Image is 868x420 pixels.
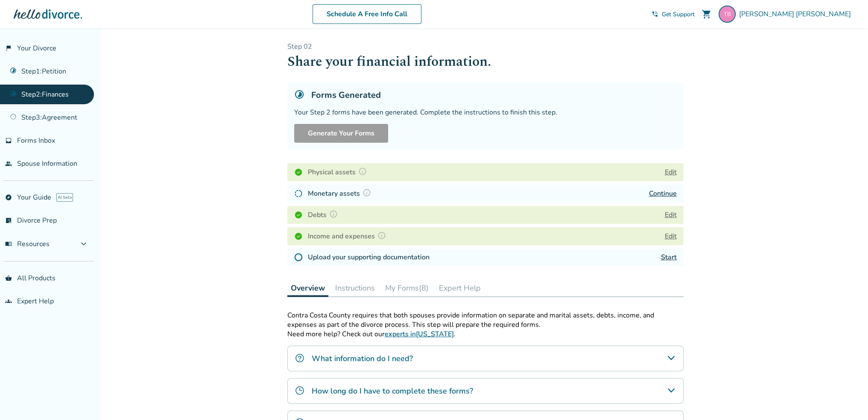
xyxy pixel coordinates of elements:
span: inbox [5,137,12,144]
button: Expert Help [435,279,484,297]
p: Step 0 2 [287,42,684,51]
h4: Upload your supporting documentation [308,252,430,262]
span: menu_book [5,241,12,247]
span: shopping_cart [701,9,712,19]
button: Generate Your Forms [294,124,388,143]
span: Resources [5,239,50,249]
span: list_alt_check [5,217,12,224]
img: Completed [294,168,303,176]
h5: Forms Generated [311,89,381,101]
h4: Monetary assets [308,188,374,199]
img: Not Started [294,253,303,261]
img: What information do I need? [295,353,305,363]
p: Need more help? Check out our . [287,329,684,339]
button: Overview [287,279,328,297]
img: In Progress [294,189,303,198]
img: Question Mark [377,231,386,240]
button: My Forms(8) [382,279,432,297]
h4: Debts [308,209,340,220]
span: Forms Inbox [17,136,55,145]
a: Schedule A Free Info Call [313,4,421,24]
span: shopping_basket [5,275,12,282]
h4: How long do I have to complete these forms? [312,385,473,397]
span: expand_more [79,239,89,249]
img: Question Mark [358,167,367,176]
span: explore [5,194,12,201]
button: Edit [665,167,677,177]
span: [PERSON_NAME] [PERSON_NAME] [739,9,854,19]
h4: Income and expenses [308,231,389,242]
span: Get Support [662,10,695,18]
a: experts in[US_STATE] [385,329,454,339]
img: Completed [294,211,303,219]
img: Question Mark [329,210,338,218]
span: flag_2 [5,45,12,52]
h1: Share your financial information. [287,51,684,72]
div: What information do I need? [287,346,684,371]
img: Question Mark [362,188,371,197]
h4: What information do I need? [312,353,413,364]
h4: Physical assets [308,167,369,178]
span: groups [5,298,12,305]
span: AI beta [56,193,73,202]
div: Your Step 2 forms have been generated. Complete the instructions to finish this step. [294,108,677,117]
span: phone_in_talk [652,11,658,18]
img: Completed [294,232,303,241]
button: Instructions [332,279,378,297]
a: Start [661,253,677,262]
img: How long do I have to complete these forms? [295,385,305,396]
p: Contra Costa County requires that both spouses provide information on separate and marital assets... [287,311,684,329]
iframe: Chat Widget [677,76,868,420]
div: How long do I have to complete these forms? [287,378,684,404]
a: Continue [649,189,677,198]
a: phone_in_talkGet Support [652,10,695,18]
button: Edit [665,231,677,241]
img: tambill73@gmail.com [719,6,736,23]
span: people [5,160,12,167]
button: Edit [665,210,677,220]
